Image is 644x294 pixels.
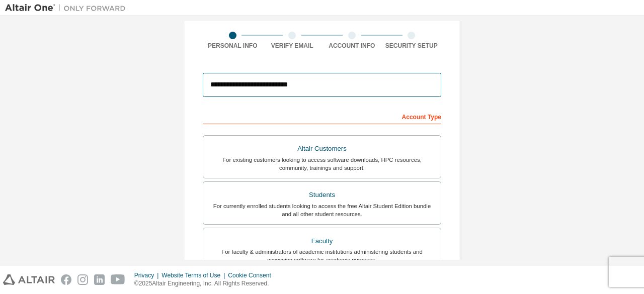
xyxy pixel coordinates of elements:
img: instagram.svg [77,274,88,285]
img: altair_logo.svg [3,274,55,285]
div: Altair Customers [209,142,435,156]
div: Account Type [203,108,441,124]
p: © 2025 Altair Engineering, Inc. All Rights Reserved. [134,279,277,288]
div: For existing customers looking to access software downloads, HPC resources, community, trainings ... [209,156,435,172]
div: Privacy [134,271,162,279]
div: For currently enrolled students looking to access the free Altair Student Edition bundle and all ... [209,202,435,218]
div: For faculty & administrators of academic institutions administering students and accessing softwa... [209,248,435,264]
img: facebook.svg [61,274,71,285]
img: youtube.svg [111,274,125,285]
div: Account Info [322,42,382,50]
img: Altair One [5,3,131,13]
div: Faculty [209,234,435,248]
div: Students [209,188,435,202]
div: Personal Info [203,42,263,50]
div: Verify Email [263,42,323,50]
div: Website Terms of Use [162,271,228,279]
img: linkedin.svg [94,274,105,285]
div: Security Setup [382,42,442,50]
div: Cookie Consent [228,271,277,279]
